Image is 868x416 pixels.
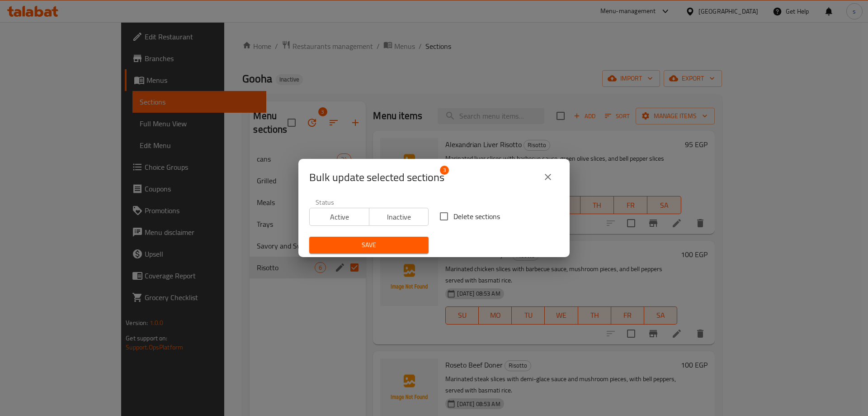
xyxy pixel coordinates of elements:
span: 3 [440,166,449,175]
span: Inactive [373,210,425,224]
button: Inactive [369,208,429,226]
span: Selected section count [309,170,444,185]
span: Save [316,239,421,251]
button: close [537,166,559,188]
button: Active [309,208,369,226]
span: Active [313,210,366,224]
button: Save [309,237,429,253]
span: Delete sections [453,211,500,222]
